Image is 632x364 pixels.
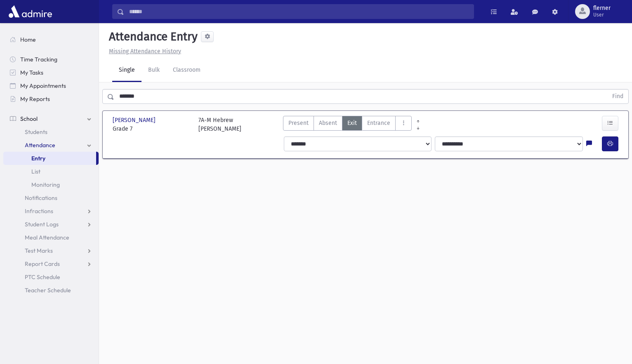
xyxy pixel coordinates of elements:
[288,119,309,127] span: Present
[25,221,59,228] span: Student Logs
[3,33,99,46] a: Home
[25,234,69,241] span: Meal Attendance
[3,66,99,79] a: My Tasks
[124,4,474,19] input: Search
[25,207,53,215] span: Infractions
[198,116,241,133] div: 7A-M Hebrew [PERSON_NAME]
[20,36,36,43] span: Home
[25,260,60,268] span: Report Cards
[593,12,611,18] span: User
[25,287,71,294] span: Teacher Schedule
[3,284,99,297] a: Teacher Schedule
[3,178,99,191] a: Monitoring
[3,79,99,92] a: My Appointments
[31,155,45,162] span: Entry
[3,270,99,284] a: PTC Schedule
[3,244,99,257] a: Test Marks
[3,125,99,139] a: Students
[367,119,390,127] span: Entrance
[25,247,53,254] span: Test Marks
[25,128,47,136] span: Students
[319,119,337,127] span: Absent
[20,56,57,63] span: Time Tracking
[607,89,628,103] button: Find
[3,231,99,244] a: Meal Attendance
[20,95,50,103] span: My Reports
[283,116,412,133] div: AttTypes
[593,5,611,12] span: flerner
[31,168,40,175] span: List
[3,53,99,66] a: Time Tracking
[3,165,99,178] a: List
[347,119,357,127] span: Exit
[141,59,166,82] a: Bulk
[7,3,54,20] img: AdmirePro
[25,273,60,281] span: PTC Schedule
[3,92,99,106] a: My Reports
[106,30,198,44] h5: Attendance Entry
[3,257,99,270] a: Report Cards
[3,191,99,204] a: Notifications
[106,48,181,55] a: Missing Attendance History
[166,59,207,82] a: Classroom
[113,124,190,133] span: Grade 7
[31,181,60,188] span: Monitoring
[25,141,55,149] span: Attendance
[25,194,57,202] span: Notifications
[3,112,99,125] a: School
[3,139,99,152] a: Attendance
[112,59,141,82] a: Single
[3,204,99,218] a: Infractions
[113,116,157,124] span: [PERSON_NAME]
[3,218,99,231] a: Student Logs
[20,82,66,89] span: My Appointments
[20,69,43,76] span: My Tasks
[20,115,38,122] span: School
[109,48,181,55] u: Missing Attendance History
[3,152,96,165] a: Entry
